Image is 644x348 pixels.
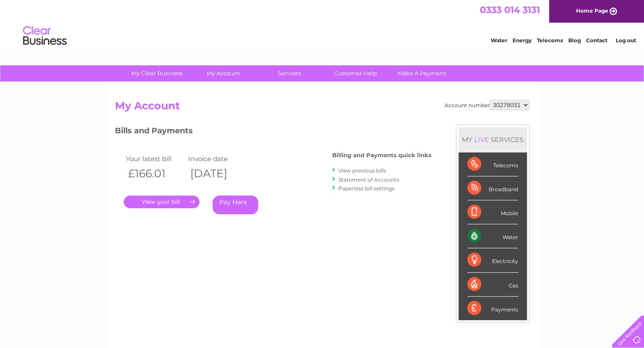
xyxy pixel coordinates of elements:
[115,125,432,140] h3: Bills and Payments
[187,65,259,81] a: My Account
[121,65,193,81] a: My Clear Business
[124,153,186,165] td: Your latest bill
[332,152,432,159] h4: Billing and Payments quick links
[445,100,529,110] div: Account number
[115,100,529,116] h2: My Account
[467,152,518,176] div: Telecoms
[615,37,636,44] a: Log out
[253,65,325,81] a: Services
[459,127,527,152] div: MY SERVICES
[537,37,563,44] a: Telecoms
[186,153,249,165] td: Invoice date
[491,37,507,44] a: Water
[467,176,518,200] div: Broadband
[467,200,518,224] div: Mobile
[568,37,581,44] a: Blog
[480,4,540,15] a: 0333 014 3131
[338,176,399,183] a: Statement of Accounts
[586,37,607,44] a: Contact
[212,196,258,214] a: Pay Here
[472,135,491,144] div: LIVE
[117,5,528,42] div: Clear Business is a trading name of Verastar Limited (registered in [GEOGRAPHIC_DATA] No. 3667643...
[513,37,532,44] a: Energy
[124,196,199,208] a: .
[338,185,394,192] a: Paperless bill settings
[23,23,67,49] img: logo.png
[467,248,518,272] div: Electricity
[467,224,518,248] div: Water
[124,165,186,182] th: £166.01
[386,65,458,81] a: Make A Payment
[467,297,518,320] div: Payments
[338,167,386,174] a: View previous bills
[320,65,391,81] a: Customer Help
[467,273,518,297] div: Gas
[186,165,249,182] th: [DATE]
